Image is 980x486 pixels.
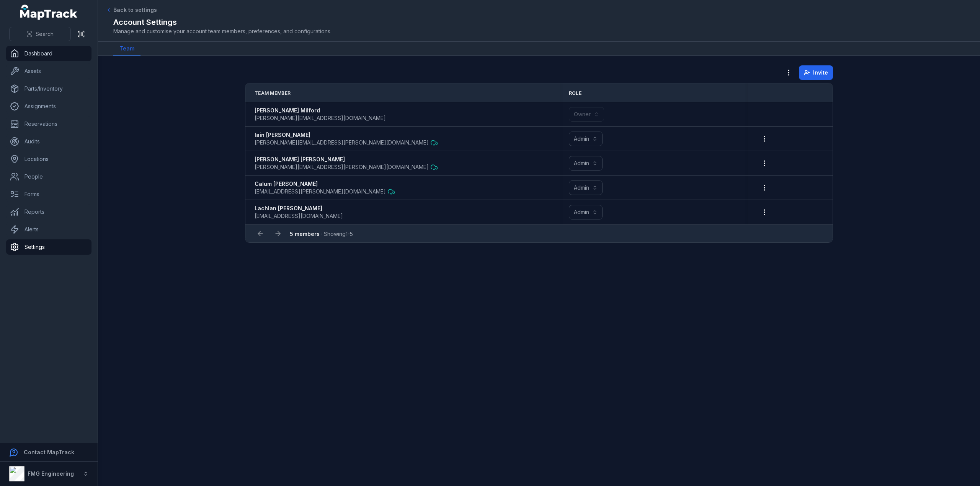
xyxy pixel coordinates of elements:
[113,6,157,14] span: Back to settings
[6,63,91,79] a: Assets
[6,99,91,114] a: Assignments
[106,6,157,14] a: Back to settings
[113,42,140,56] a: Team
[255,139,429,146] span: [PERSON_NAME][EMAIL_ADDRESS][PERSON_NAME][DOMAIN_NAME]
[6,46,91,61] a: Dashboard
[255,131,438,139] strong: Iain [PERSON_NAME]
[6,116,91,132] a: Reservations
[569,156,603,171] button: Admin
[6,151,91,167] a: Locations
[6,169,91,184] a: People
[36,30,54,38] span: Search
[24,449,74,455] strong: Contact MapTrack
[569,90,581,96] span: Role
[255,180,395,188] strong: Calum [PERSON_NAME]
[6,134,91,149] a: Audits
[569,132,603,146] button: Admin
[6,187,91,202] a: Forms
[6,204,91,219] a: Reports
[255,205,343,212] strong: Lachlan [PERSON_NAME]
[6,81,91,96] a: Parts/Inventory
[569,180,603,195] button: Admin
[9,27,71,41] button: Search
[113,17,965,28] h2: Account Settings
[255,156,438,163] strong: [PERSON_NAME] [PERSON_NAME]
[20,5,78,20] a: MapTrack
[6,222,91,237] a: Alerts
[255,163,429,171] span: [PERSON_NAME][EMAIL_ADDRESS][PERSON_NAME][DOMAIN_NAME]
[813,69,828,76] span: Invite
[255,188,386,195] span: [EMAIL_ADDRESS][PERSON_NAME][DOMAIN_NAME]
[6,239,91,255] a: Settings
[255,107,386,114] strong: [PERSON_NAME] Milford
[290,231,353,237] span: · Showing 1 - 5
[569,205,603,219] button: Admin
[28,470,74,477] strong: FMG Engineering
[255,114,386,122] span: [PERSON_NAME][EMAIL_ADDRESS][DOMAIN_NAME]
[255,90,291,96] span: Team Member
[113,28,965,35] span: Manage and customise your account team members, preferences, and configurations.
[799,65,833,80] button: Invite
[290,231,320,237] strong: 5 members
[255,212,343,220] span: [EMAIL_ADDRESS][DOMAIN_NAME]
